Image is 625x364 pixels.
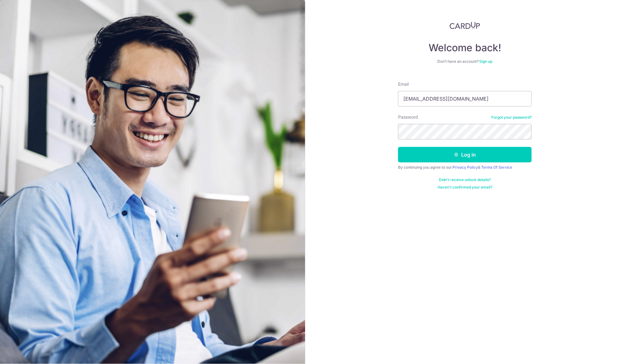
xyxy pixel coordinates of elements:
a: Terms Of Service [481,165,512,170]
label: Email [398,81,409,87]
a: Privacy Policy [453,165,478,170]
h4: Welcome back! [398,42,532,54]
div: Don’t have an account? [398,59,532,64]
img: CardUp Logo [450,22,480,29]
input: Enter your Email [398,91,532,107]
a: Forgot your password? [491,115,532,120]
a: Sign up [480,59,493,64]
a: Haven't confirmed your email? [438,185,492,190]
button: Log in [398,147,532,162]
a: Didn't receive unlock details? [439,177,491,182]
label: Password [398,114,418,120]
div: By continuing you agree to our & [398,165,532,170]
